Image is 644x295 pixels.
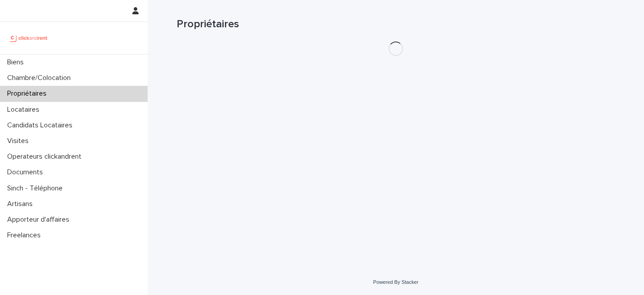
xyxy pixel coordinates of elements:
p: Freelances [4,231,48,240]
a: Powered By Stacker [373,279,418,285]
p: Visites [4,137,36,145]
h1: Propriétaires [177,18,615,31]
p: Biens [4,58,31,67]
p: Propriétaires [4,89,54,98]
p: Artisans [4,200,40,208]
p: Chambre/Colocation [4,74,78,82]
img: UCB0brd3T0yccxBKYDjQ [7,29,51,47]
p: Operateurs clickandrent [4,152,89,161]
p: Candidats Locataires [4,121,80,130]
p: Documents [4,168,50,177]
p: Sinch - Téléphone [4,184,70,193]
p: Locataires [4,105,47,114]
p: Apporteur d'affaires [4,215,76,224]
